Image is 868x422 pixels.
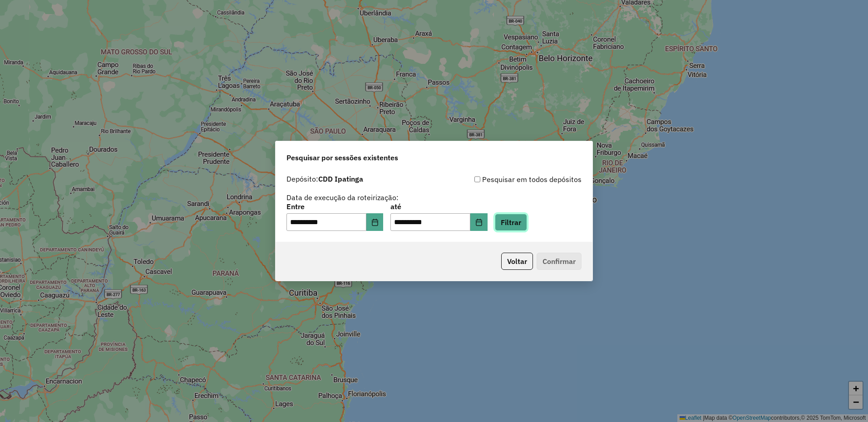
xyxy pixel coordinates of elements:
[434,174,582,185] div: Pesquisar em todos depósitos
[495,214,527,231] button: Filtrar
[286,173,363,184] label: Depósito:
[366,213,384,231] button: Choose Date
[501,253,533,270] button: Voltar
[470,213,488,231] button: Choose Date
[286,192,399,203] label: Data de execução da roteirização:
[390,201,487,212] label: até
[318,174,363,183] strong: CDD Ipatinga
[286,152,398,163] span: Pesquisar por sessões existentes
[286,201,383,212] label: Entre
